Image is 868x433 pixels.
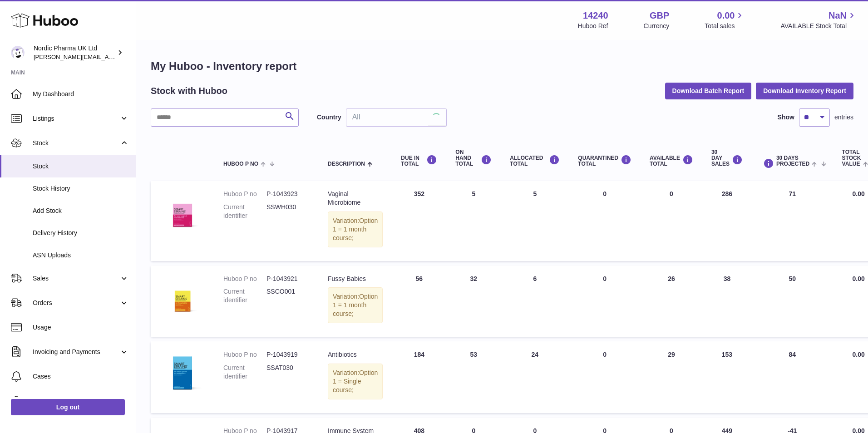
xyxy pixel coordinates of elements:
[328,275,383,283] div: Fussy Babies
[34,53,182,60] span: [PERSON_NAME][EMAIL_ADDRESS][DOMAIN_NAME]
[328,161,365,167] span: Description
[392,266,446,337] td: 56
[333,217,378,241] span: Option 1 = 1 month course;
[33,139,119,148] span: Stock
[446,181,501,261] td: 5
[705,10,745,30] a: 0.00 Total sales
[223,275,266,283] dt: Huboo P no
[455,149,492,167] div: ON HAND Total
[778,113,794,122] label: Show
[752,341,833,413] td: 84
[834,113,853,122] span: entries
[223,161,258,167] span: Huboo P no
[705,22,745,30] span: Total sales
[223,350,266,359] dt: Huboo P no
[583,10,608,22] strong: 14240
[151,59,853,74] h1: My Huboo - Inventory report
[501,181,569,261] td: 5
[510,155,560,167] div: ALLOCATED Total
[717,10,735,22] span: 0.00
[328,287,383,323] div: Variation:
[33,162,129,171] span: Stock
[33,251,129,260] span: ASN Uploads
[34,44,115,61] div: Nordic Pharma UK Ltd
[33,229,129,237] span: Delivery History
[603,190,607,197] span: 0
[650,10,669,22] strong: GBP
[160,275,205,320] img: product image
[752,181,833,261] td: 71
[641,266,702,337] td: 26
[603,275,607,282] span: 0
[266,364,310,381] dd: SSAT030
[644,22,670,30] div: Currency
[328,212,383,247] div: Variation:
[33,348,119,356] span: Invoicing and Payments
[33,372,129,381] span: Cases
[33,299,119,307] span: Orders
[446,341,501,413] td: 53
[223,190,266,198] dt: Huboo P no
[11,46,25,59] img: joe.plant@parapharmdev.com
[650,155,693,167] div: AVAILABLE Total
[11,399,125,415] a: Log out
[853,190,865,197] span: 0.00
[223,287,266,305] dt: Current identifier
[160,190,205,235] img: product image
[33,274,119,283] span: Sales
[829,10,847,22] span: NaN
[401,155,437,167] div: DUE IN TOTAL
[266,275,310,283] dd: P-1043921
[151,85,227,97] h2: Stock with Huboo
[756,83,853,99] button: Download Inventory Report
[333,293,378,317] span: Option 1 = 1 month course;
[702,181,752,261] td: 286
[317,113,341,122] label: Country
[780,10,857,30] a: NaN AVAILABLE Stock Total
[446,266,501,337] td: 32
[266,287,310,305] dd: SSCO001
[33,207,129,215] span: Add Stock
[776,155,809,167] span: 30 DAYS PROJECTED
[223,203,266,220] dt: Current identifier
[328,364,383,399] div: Variation:
[853,351,865,358] span: 0.00
[33,114,119,123] span: Listings
[711,149,743,167] div: 30 DAY SALES
[328,350,383,359] div: Antibiotics
[641,181,702,261] td: 0
[853,275,865,282] span: 0.00
[641,341,702,413] td: 29
[392,341,446,413] td: 184
[328,190,383,207] div: Vaginal Microbiome
[33,184,129,193] span: Stock History
[842,149,861,167] span: Total stock value
[702,341,752,413] td: 153
[665,83,752,99] button: Download Batch Report
[266,190,310,198] dd: P-1043923
[160,350,205,396] img: product image
[702,266,752,337] td: 38
[392,181,446,261] td: 352
[752,266,833,337] td: 50
[578,22,608,30] div: Huboo Ref
[223,364,266,381] dt: Current identifier
[266,203,310,220] dd: SSWH030
[501,266,569,337] td: 6
[333,369,378,394] span: Option 1 = Single course;
[33,90,129,98] span: My Dashboard
[33,323,129,332] span: Usage
[501,341,569,413] td: 24
[266,350,310,359] dd: P-1043919
[578,155,631,167] div: QUARANTINED Total
[603,351,607,358] span: 0
[780,22,857,30] span: AVAILABLE Stock Total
